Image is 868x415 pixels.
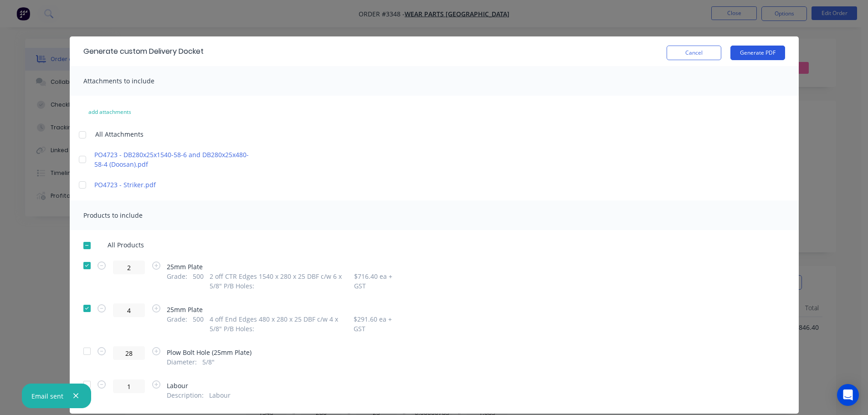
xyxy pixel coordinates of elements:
[354,272,394,291] span: $716.40 ea + GST
[730,46,785,60] button: Generate PDF
[202,357,215,367] span: 5/8"
[667,46,721,60] button: Cancel
[193,272,204,291] span: 500
[167,357,197,367] span: Diameter :
[83,46,204,57] div: Generate custom Delivery Docket
[94,180,254,190] a: PO4723 - Striker.pdf
[31,391,63,401] div: Email sent
[837,384,859,406] div: Open Intercom Messenger
[210,272,348,291] span: 2 off CTR Edges 1540 x 280 x 25 DBF c/w 6 x 5/8" P/B Holes :
[167,348,252,357] span: Plow Bolt Hole (25mm Plate)
[95,129,144,139] span: All Attachments
[83,211,143,220] span: Products to include
[210,314,348,333] span: 4 off End Edges 480 x 280 x 25 DBF c/w 4 x 5/8" P/B Holes :
[193,314,204,333] span: 500
[79,105,141,119] button: add attachments
[167,314,187,333] span: Grade :
[354,314,395,333] span: $291.60 ea + GST
[167,390,204,400] span: Description :
[108,240,150,250] span: All Products
[167,305,395,314] span: 25mm Plate
[94,150,254,169] a: PO4723 - DB280x25x1540-58-6 and DB280x25x480-58-4 (Doosan).pdf
[83,77,154,85] span: Attachments to include
[209,390,231,400] span: Labour
[167,381,231,390] span: Labour
[167,272,187,291] span: Grade :
[167,262,395,272] span: 25mm Plate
